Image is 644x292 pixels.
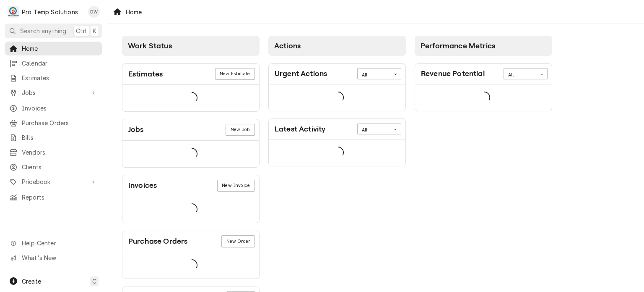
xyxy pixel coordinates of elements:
div: Pro Temp Solutions's Avatar [8,6,19,18]
span: Loading... [332,89,344,106]
div: Card Header [269,64,405,84]
span: Loading... [478,89,490,106]
span: Loading... [186,257,197,274]
span: Help Center [22,239,97,247]
a: New Invoice [217,180,255,192]
div: Card: Purchase Orders [122,231,260,279]
span: Search anything [20,26,66,35]
div: Card Link Button [215,68,255,80]
div: All [508,72,532,79]
a: Estimates [5,71,102,85]
div: All [362,72,386,79]
div: Card Data [122,196,259,223]
div: Card Header [122,231,259,252]
span: Loading... [186,145,197,163]
a: New Order [221,235,254,247]
div: DW [88,6,100,18]
div: Card Data [122,141,259,167]
a: Go to Jobs [5,86,102,100]
div: Card Data [122,252,259,279]
span: C [92,277,96,286]
button: Search anythingCtrlK [5,24,102,38]
div: Card Title [128,236,187,247]
span: Actions [274,42,301,50]
div: Card Data [269,84,405,111]
div: Card Link Button [226,124,254,136]
div: Card Data [269,139,405,166]
span: Loading... [332,144,344,162]
span: Reports [22,193,98,202]
div: Card: Urgent Actions [268,63,406,111]
div: All [362,127,386,134]
a: Calendar [5,56,102,70]
div: Card Column Header [415,36,552,56]
div: Card Data Filter Control [357,124,401,134]
div: Card Title [275,68,327,79]
a: Reports [5,190,102,204]
a: Invoices [5,101,102,115]
div: Card Column Header [122,36,260,56]
span: Create [22,278,41,285]
div: Card Data Filter Control [504,68,548,79]
span: Calendar [22,59,98,68]
div: Card Header [122,64,259,85]
div: Card Title [275,124,325,135]
div: Dana Williams's Avatar [88,6,100,18]
div: Card Header [122,119,259,140]
div: Card: Latest Activity [268,118,406,166]
a: Bills [5,131,102,145]
div: Card Column Content [415,56,552,144]
div: Card: Invoices [122,175,260,223]
span: Ctrl [76,26,87,35]
div: Card Title [421,68,485,79]
span: What's New [22,253,97,262]
span: Vendors [22,148,98,157]
div: Card Header [122,175,259,196]
a: Go to What's New [5,251,102,265]
div: Card: Estimates [122,63,260,112]
span: Loading... [186,89,197,107]
div: Card Column Header [268,36,406,56]
span: K [93,26,96,35]
div: Card Link Button [221,235,254,247]
div: P [8,6,19,18]
div: Card Header [415,64,552,84]
div: Card Column Content [268,56,406,166]
div: Card Link Button [217,180,255,192]
div: Card Title [128,124,144,135]
div: Pro Temp Solutions [22,8,78,16]
span: Bills [22,133,98,142]
div: Card Data [415,84,552,111]
a: New Estimate [215,68,255,80]
a: Vendors [5,145,102,159]
span: Loading... [186,201,197,218]
a: Purchase Orders [5,116,102,130]
span: Jobs [22,88,85,97]
span: Clients [22,163,98,171]
span: Purchase Orders [22,118,98,127]
div: Card Data [122,85,259,111]
div: Card: Jobs [122,119,260,167]
span: Estimates [22,74,98,82]
span: Performance Metrics [421,42,495,50]
span: Home [22,44,98,53]
div: Card Data Filter Control [357,68,401,79]
a: Go to Pricebook [5,175,102,189]
div: Card: Revenue Potential [415,63,552,111]
a: Home [5,42,102,55]
span: Invoices [22,104,98,113]
a: New Job [226,124,254,136]
span: Pricebook [22,177,85,186]
div: Card Title [128,180,157,191]
span: Work Status [128,42,172,50]
div: Card Title [128,68,163,80]
a: Clients [5,160,102,174]
a: Go to Help Center [5,236,102,250]
div: Card Header [269,119,405,139]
